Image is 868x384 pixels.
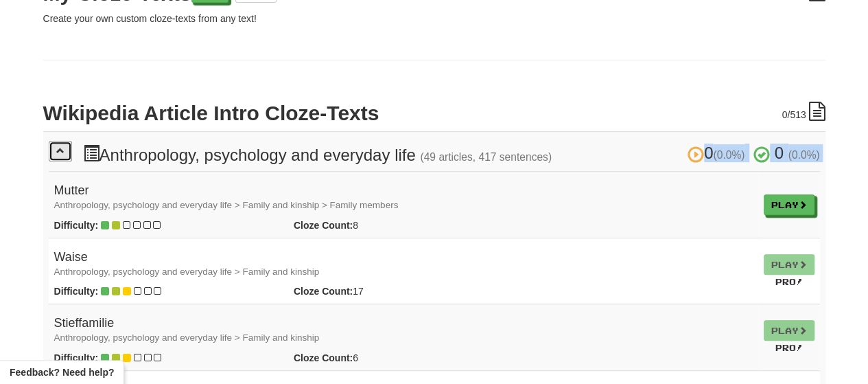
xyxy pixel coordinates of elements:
[782,109,787,120] span: 0
[294,286,353,297] strong: Cloze Count:
[788,149,820,161] small: (0.0%)
[283,218,463,232] div: 8
[688,144,749,162] span: 0
[54,286,99,297] strong: Difficulty:
[775,277,803,286] small: Pro!
[54,352,99,363] strong: Difficulty:
[283,284,463,298] div: 17
[775,343,803,352] small: Pro!
[283,351,463,365] div: 6
[43,12,825,25] p: Create your own custom cloze-texts from any text!
[54,332,320,343] small: Anthropology, psychology and everyday life > Family and kinship
[54,184,753,212] h4: Mutter
[54,317,753,344] h4: Stieffamilie
[10,365,114,379] span: Open feedback widget
[420,151,552,163] small: (49 articles, 417 sentences)
[294,220,353,231] strong: Cloze Count:
[54,267,320,277] small: Anthropology, psychology and everyday life > Family and kinship
[294,352,353,363] strong: Cloze Count:
[54,200,399,210] small: Anthropology, psychology and everyday life > Family and kinship > Family members
[43,102,825,124] h2: Wikipedia Article Intro Cloze-Texts
[713,149,744,161] small: (0.0%)
[54,220,99,231] strong: Difficulty:
[782,102,825,122] div: /513
[764,194,814,215] a: Play
[54,251,753,278] h4: Waise
[83,144,820,164] h3: Anthropology, psychology and everyday life
[775,144,784,162] span: 0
